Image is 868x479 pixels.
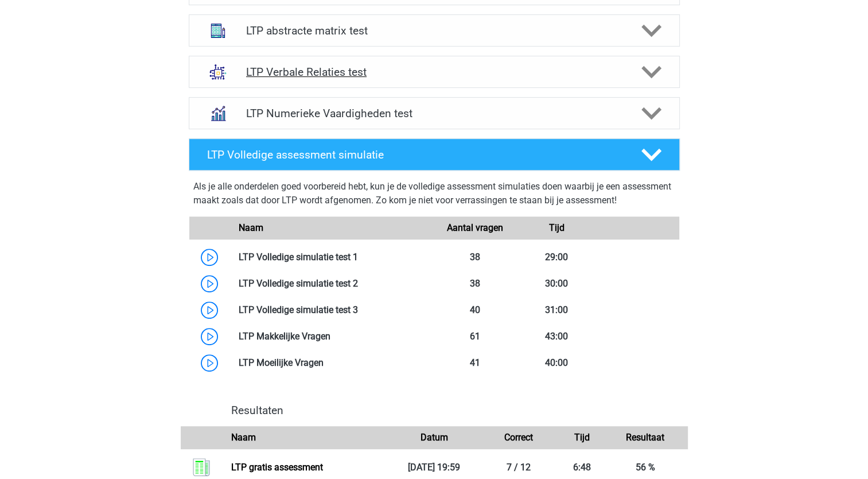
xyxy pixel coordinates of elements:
[246,24,622,37] h4: LTP abstracte matrix test
[230,277,434,291] div: LTP Volledige simulatie test 2
[223,431,392,445] div: Naam
[246,65,622,79] h4: LTP Verbale Relaties test
[230,330,434,343] div: LTP Makkelijke Vragen
[184,56,684,88] a: analogieen LTP Verbale Relaties test
[230,303,434,317] div: LTP Volledige simulatie test 3
[392,431,476,445] div: Datum
[603,431,687,445] div: Resultaat
[184,97,684,129] a: numeriek redeneren LTP Numerieke Vaardigheden test
[230,250,434,264] div: LTP Volledige simulatie test 1
[184,14,684,47] a: abstracte matrices LTP abstracte matrix test
[246,107,622,120] h4: LTP Numerieke Vaardigheden test
[230,356,434,370] div: LTP Moeilijke Vragen
[203,57,233,87] img: analogieen
[516,221,597,235] div: Tijd
[230,221,434,235] div: Naam
[434,221,515,235] div: Aantal vragen
[203,16,233,45] img: abstracte matrices
[184,138,684,171] a: LTP Volledige assessment simulatie
[193,180,675,212] div: Als je alle onderdelen goed voorbereid hebt, kun je de volledige assessment simulaties doen waarb...
[231,404,679,417] h4: Resultaten
[207,148,622,161] h4: LTP Volledige assessment simulatie
[203,98,233,128] img: numeriek redeneren
[231,462,323,473] a: LTP gratis assessment
[560,431,603,445] div: Tijd
[476,431,560,445] div: Correct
